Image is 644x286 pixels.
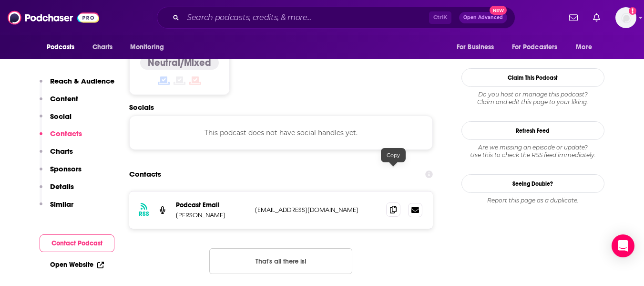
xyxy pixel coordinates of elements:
[176,211,247,219] p: [PERSON_NAME]
[461,174,604,193] a: Seeing Double?
[40,94,78,112] button: Content
[40,76,114,94] button: Reach & Audience
[612,234,634,257] div: Open Intercom Messenger
[512,41,558,54] span: For Podcasters
[157,7,515,29] div: Search podcasts, credits, & more...
[50,147,73,156] p: Charts
[40,38,87,56] button: open menu
[8,9,99,27] img: Podchaser - Follow, Share and Rate Podcasts
[506,38,572,56] button: open menu
[139,210,149,218] h3: RSS
[255,206,379,214] p: [EMAIL_ADDRESS][DOMAIN_NAME]
[129,103,433,112] h2: Socials
[183,10,429,25] input: Search podcasts, credits, & more...
[40,147,73,164] button: Charts
[450,38,506,56] button: open menu
[576,41,592,54] span: More
[40,129,82,147] button: Contacts
[50,261,104,269] a: Open Website
[50,164,82,173] p: Sponsors
[461,91,604,98] span: Do you host or manage this podcast?
[461,91,604,106] div: Claim and edit this page to your liking.
[123,38,176,56] button: open menu
[461,68,604,87] button: Claim This Podcast
[461,197,604,204] div: Report this page as a duplicate.
[47,41,75,54] span: Podcasts
[429,11,451,24] span: Ctrl K
[381,148,406,162] div: Copy
[176,201,247,209] p: Podcast Email
[50,129,82,138] p: Contacts
[129,165,161,183] h2: Contacts
[40,182,74,200] button: Details
[40,200,73,217] button: Similar
[459,12,507,23] button: Open AdvancedNew
[40,112,72,129] button: Social
[92,41,113,54] span: Charts
[50,76,114,85] p: Reach & Audience
[86,38,119,56] a: Charts
[615,7,636,28] span: Logged in as angelabellBL2024
[50,112,72,121] p: Social
[457,41,494,54] span: For Business
[461,121,604,140] button: Refresh Feed
[615,7,636,28] button: Show profile menu
[629,7,636,15] svg: Add a profile image
[50,182,74,191] p: Details
[463,15,503,20] span: Open Advanced
[565,10,582,26] a: Show notifications dropdown
[569,38,604,56] button: open menu
[148,57,211,69] h4: Neutral/Mixed
[209,248,352,274] button: Nothing here.
[40,234,114,252] button: Contact Podcast
[50,200,73,209] p: Similar
[129,116,433,150] div: This podcast does not have social handles yet.
[130,41,164,54] span: Monitoring
[50,94,78,103] p: Content
[40,164,82,182] button: Sponsors
[589,10,604,26] a: Show notifications dropdown
[461,144,604,159] div: Are we missing an episode or update? Use this to check the RSS feed immediately.
[490,6,507,15] span: New
[615,7,636,28] img: User Profile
